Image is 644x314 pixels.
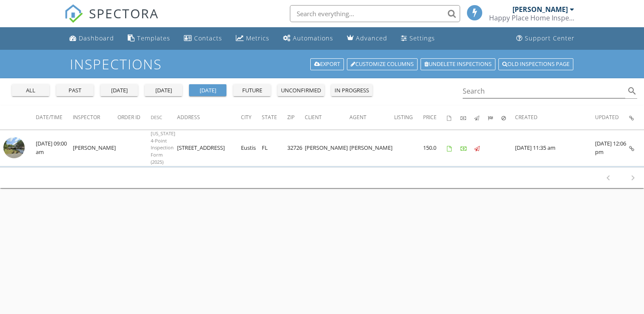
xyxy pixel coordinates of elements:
[347,58,418,70] a: Customize Columns
[104,86,135,95] div: [DATE]
[177,130,241,166] td: [STREET_ADDRESS]
[192,86,223,95] div: [DATE]
[310,58,344,70] a: Export
[488,106,501,129] th: Submitted: Not sorted.
[180,31,226,46] a: Contacts
[262,130,287,166] td: FL
[117,106,151,129] th: Order ID: Not sorted.
[595,130,629,166] td: [DATE] 12:06 pm
[124,31,174,46] a: Templates
[305,114,322,121] span: Client
[241,106,262,129] th: City: Not sorted.
[189,84,226,96] button: [DATE]
[489,14,574,22] div: Happy Place Home Inspections
[305,106,349,129] th: Client: Not sorted.
[70,57,574,71] h1: Inspections
[151,114,162,120] span: Desc
[501,106,515,129] th: Canceled: Not sorted.
[423,106,447,129] th: Price: Not sorted.
[60,86,90,95] div: past
[409,34,435,42] div: Settings
[293,34,333,42] div: Automations
[331,84,372,96] button: in progress
[137,34,170,42] div: Templates
[148,86,179,95] div: [DATE]
[12,84,49,96] button: all
[513,31,578,46] a: Support Center
[515,106,595,129] th: Created: Not sorted.
[423,130,447,166] td: 150.0
[595,106,629,129] th: Updated: Not sorted.
[262,114,277,121] span: State
[343,31,391,46] a: Advanced
[73,106,117,129] th: Inspector: Not sorted.
[447,106,461,129] th: Agreements signed: Not sorted.
[151,130,175,165] span: [US_STATE] 4-Point Inspection Form (2025)
[280,31,337,46] a: Automations (Basic)
[233,84,271,96] button: future
[194,34,222,42] div: Contacts
[627,86,637,96] i: search
[177,114,200,121] span: Address
[237,86,267,95] div: future
[421,58,495,70] a: Undelete inspections
[349,106,394,129] th: Agent: Not sorted.
[73,130,117,166] td: [PERSON_NAME]
[278,84,324,96] button: unconfirmed
[66,31,117,46] a: Dashboard
[56,84,94,96] button: past
[349,130,394,166] td: [PERSON_NAME]
[89,4,159,22] span: SPECTORA
[117,114,140,121] span: Order ID
[3,137,25,158] img: streetview
[287,114,295,121] span: Zip
[498,58,573,70] a: Old inspections page
[241,114,252,121] span: City
[423,114,437,121] span: Price
[515,130,595,166] td: [DATE] 11:35 am
[177,106,241,129] th: Address: Not sorted.
[515,114,538,121] span: Created
[64,11,159,29] a: SPECTORA
[398,31,438,46] a: Settings
[461,106,474,129] th: Paid: Not sorted.
[262,106,287,129] th: State: Not sorted.
[241,130,262,166] td: Eustis
[474,106,488,129] th: Published: Not sorted.
[64,4,83,23] img: The Best Home Inspection Software - Spectora
[145,84,182,96] button: [DATE]
[525,34,575,42] div: Support Center
[36,130,73,166] td: [DATE] 09:00 am
[281,86,321,95] div: unconfirmed
[349,114,366,121] span: Agent
[595,114,619,121] span: Updated
[356,34,387,42] div: Advanced
[287,106,305,129] th: Zip: Not sorted.
[36,106,73,129] th: Date/Time: Not sorted.
[394,114,413,121] span: Listing
[15,86,46,95] div: all
[100,84,138,96] button: [DATE]
[79,34,114,42] div: Dashboard
[463,84,626,98] input: Search
[290,5,460,22] input: Search everything...
[36,114,63,121] span: Date/Time
[629,106,644,129] th: Inspection Details: Not sorted.
[73,114,100,121] span: Inspector
[335,86,369,95] div: in progress
[394,106,423,129] th: Listing: Not sorted.
[246,34,269,42] div: Metrics
[512,5,568,14] div: [PERSON_NAME]
[151,106,177,129] th: Desc: Not sorted.
[287,130,305,166] td: 32726
[305,130,349,166] td: [PERSON_NAME]
[232,31,273,46] a: Metrics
